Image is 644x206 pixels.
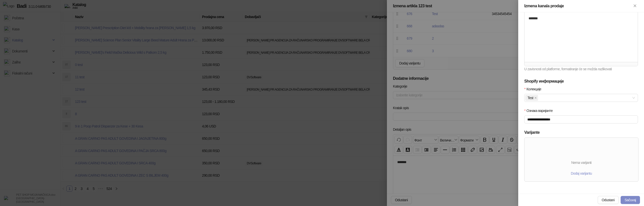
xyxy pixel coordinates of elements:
[524,115,638,123] input: Ознака варијанте
[598,196,619,204] button: Odustani
[528,95,533,101] span: Test
[524,78,638,84] h5: Shopify информације
[524,3,632,9] div: Izmena kanala prodaje
[524,86,545,92] label: Колекције
[524,129,638,135] h5: Varijante
[571,171,592,175] span: Dodaj varijantu
[534,97,537,99] span: close
[525,95,538,101] span: Test
[632,3,638,9] button: Zatvori
[525,160,638,165] div: Nema varijanti
[621,196,640,204] button: Sačuvaj
[567,169,596,177] button: Dodaj varijantu
[524,66,638,72] div: U zavisnosti od platforme, formatiranje će se možda razlikovati
[524,108,556,113] label: Ознака варијанте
